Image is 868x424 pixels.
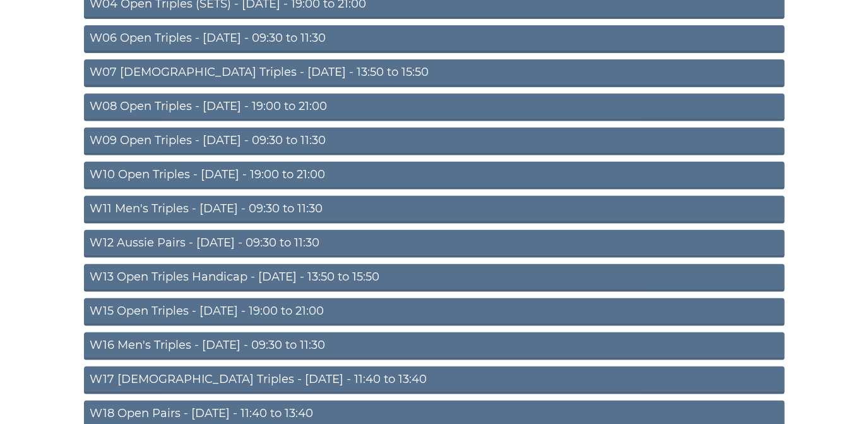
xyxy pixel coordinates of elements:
[84,230,785,258] a: W12 Aussie Pairs - [DATE] - 09:30 to 11:30
[84,128,785,155] a: W09 Open Triples - [DATE] - 09:30 to 11:30
[84,59,785,87] a: W07 [DEMOGRAPHIC_DATA] Triples - [DATE] - 13:50 to 15:50
[84,94,785,121] a: W08 Open Triples - [DATE] - 19:00 to 21:00
[84,25,785,53] a: W06 Open Triples - [DATE] - 09:30 to 11:30
[84,298,785,326] a: W15 Open Triples - [DATE] - 19:00 to 21:00
[84,264,785,292] a: W13 Open Triples Handicap - [DATE] - 13:50 to 15:50
[84,196,785,224] a: W11 Men's Triples - [DATE] - 09:30 to 11:30
[84,366,785,394] a: W17 [DEMOGRAPHIC_DATA] Triples - [DATE] - 11:40 to 13:40
[84,162,785,190] a: W10 Open Triples - [DATE] - 19:00 to 21:00
[84,332,785,360] a: W16 Men's Triples - [DATE] - 09:30 to 11:30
